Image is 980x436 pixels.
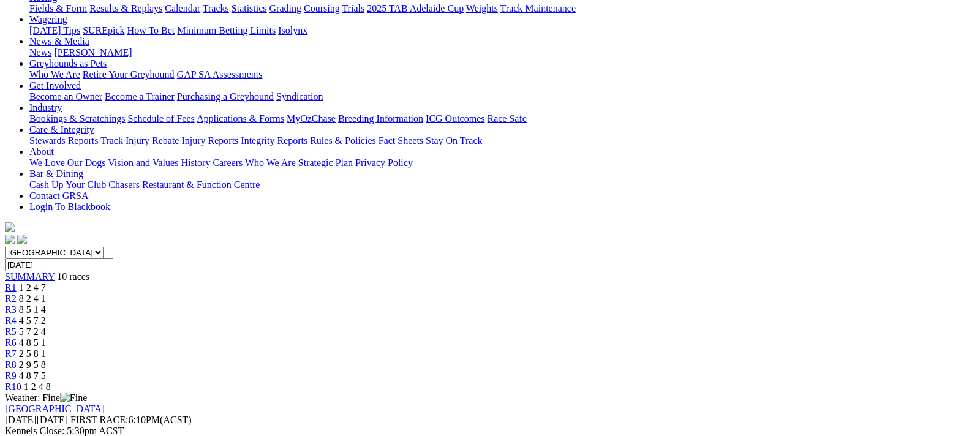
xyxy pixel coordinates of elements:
[29,146,54,157] a: About
[29,69,80,80] a: Who We Are
[5,235,15,244] img: facebook.svg
[232,3,267,13] a: Statistics
[108,157,178,168] a: Vision and Values
[181,157,210,168] a: History
[29,3,87,13] a: Fields & Form
[355,157,413,168] a: Privacy Policy
[269,3,301,13] a: Grading
[500,3,576,13] a: Track Maintenance
[29,14,67,24] a: Wagering
[197,113,284,124] a: Applications & Forms
[5,348,17,359] a: R7
[29,168,83,179] a: Bar & Dining
[19,282,46,293] span: 1 2 4 7
[29,3,963,14] div: Racing
[29,124,94,135] a: Care & Integrity
[19,370,46,381] span: 4 8 7 5
[70,415,128,425] span: FIRST RACE:
[310,135,376,146] a: Rules & Policies
[5,393,87,403] span: Weather: Fine
[5,222,15,232] img: logo-grsa-white.png
[29,25,80,36] a: [DATE] Tips
[177,25,276,36] a: Minimum Betting Limits
[367,3,464,13] a: 2025 TAB Adelaide Cup
[5,293,17,304] a: R2
[70,415,192,425] span: 6:10PM(ACST)
[5,271,55,282] a: SUMMARY
[100,135,179,146] a: Track Injury Rebate
[29,135,963,146] div: Care & Integrity
[29,179,963,190] div: Bar & Dining
[19,359,46,370] span: 2 9 5 8
[19,293,46,304] span: 8 2 4 1
[338,113,423,124] a: Breeding Information
[29,113,125,124] a: Bookings & Scratchings
[5,337,17,348] a: R6
[17,235,27,244] img: twitter.svg
[466,3,498,13] a: Weights
[57,271,89,282] span: 10 races
[29,157,963,168] div: About
[19,348,46,359] span: 2 5 8 1
[29,25,963,36] div: Wagering
[19,326,46,337] span: 5 7 2 4
[487,113,526,124] a: Race Safe
[29,47,51,58] a: News
[54,47,132,58] a: [PERSON_NAME]
[105,91,175,102] a: Become a Trainer
[29,58,107,69] a: Greyhounds as Pets
[5,315,17,326] a: R4
[83,25,124,36] a: SUREpick
[245,157,296,168] a: Who We Are
[5,404,105,414] a: [GEOGRAPHIC_DATA]
[5,359,17,370] a: R8
[29,102,62,113] a: Industry
[127,25,175,36] a: How To Bet
[29,201,110,212] a: Login To Blackbook
[29,80,81,91] a: Get Involved
[29,179,106,190] a: Cash Up Your Club
[108,179,260,190] a: Chasers Restaurant & Function Centre
[5,382,21,392] a: R10
[19,304,46,315] span: 8 5 1 4
[304,3,340,13] a: Coursing
[29,113,963,124] div: Industry
[19,315,46,326] span: 4 5 7 2
[29,135,98,146] a: Stewards Reports
[5,415,37,425] span: [DATE]
[60,393,87,404] img: Fine
[5,304,17,315] a: R3
[5,326,17,337] a: R5
[5,282,17,293] a: R1
[29,91,963,102] div: Get Involved
[29,157,105,168] a: We Love Our Dogs
[29,91,102,102] a: Become an Owner
[24,382,51,392] span: 1 2 4 8
[181,135,238,146] a: Injury Reports
[426,113,484,124] a: ICG Outcomes
[298,157,353,168] a: Strategic Plan
[165,3,200,13] a: Calendar
[5,370,17,381] a: R9
[29,69,963,80] div: Greyhounds as Pets
[177,91,274,102] a: Purchasing a Greyhound
[177,69,263,80] a: GAP SA Assessments
[5,258,113,271] input: Select date
[83,69,175,80] a: Retire Your Greyhound
[241,135,307,146] a: Integrity Reports
[29,47,963,58] div: News & Media
[127,113,194,124] a: Schedule of Fees
[278,25,307,36] a: Isolynx
[276,91,323,102] a: Syndication
[29,36,89,47] a: News & Media
[203,3,229,13] a: Tracks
